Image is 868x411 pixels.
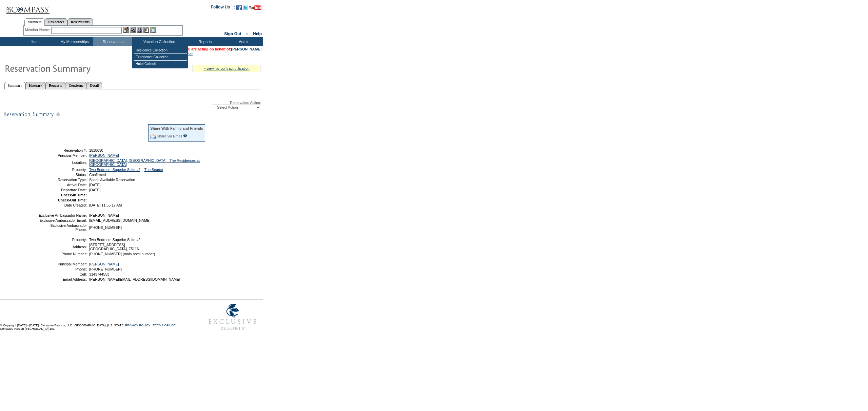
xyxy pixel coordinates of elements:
img: Reservations [143,27,149,33]
img: Become our fan on Facebook [236,5,242,10]
img: Reservaton Summary [4,61,140,75]
a: [PERSON_NAME] [89,262,119,266]
td: My Memberships [54,37,93,46]
td: Reservation Type: [38,178,87,182]
td: Reports [185,37,224,46]
td: Property: [38,168,87,172]
td: Phone: [38,267,87,271]
span: [DATE] 11:55:17 AM [89,203,122,207]
span: [PERSON_NAME][EMAIL_ADDRESS][DOMAIN_NAME] [89,277,180,281]
a: Members [24,18,45,26]
a: [PERSON_NAME] [89,153,119,157]
a: Subscribe to our YouTube Channel [249,7,261,11]
td: Address: [38,243,87,251]
a: Two Bedroom Superior Suite #2 [89,168,140,172]
td: Reservations [93,37,132,46]
img: Subscribe to our YouTube Channel [249,5,261,10]
a: Residences [45,18,67,25]
td: Date Created: [38,203,87,207]
a: Summary [4,82,25,89]
img: b_edit.gif [123,27,129,33]
td: Admin [224,37,263,46]
td: Home [15,37,54,46]
td: Exclusive Ambassador Email: [38,218,87,222]
td: Hotel Collection [134,61,187,67]
img: subTtlResSummary.gif [3,110,207,118]
td: Experience Collection [134,54,187,61]
span: 3143744553 [89,272,109,276]
a: TERMS OF USE [153,324,176,327]
td: Reservation #: [38,148,87,152]
span: [PHONE_NUMBER] [89,225,122,230]
img: Follow us on Twitter [243,5,248,10]
td: Residence Collection [134,47,187,54]
a: Become our fan on Facebook [236,7,242,11]
span: Two Bedroom Superior Suite #2 [89,238,140,242]
td: Phone Number: [38,252,87,256]
a: Reservations [67,18,93,25]
a: [PERSON_NAME] [231,47,261,51]
a: PRIVACY POLICY [125,324,150,327]
span: You are acting on behalf of: [184,47,261,51]
td: Principal Member: [38,262,87,266]
span: [PERSON_NAME] [89,213,119,217]
td: Departure Date: [38,188,87,192]
strong: Check-In Time: [61,193,87,197]
img: Exclusive Resorts [202,300,263,334]
a: [GEOGRAPHIC_DATA], [GEOGRAPHIC_DATA] - The Residences at [GEOGRAPHIC_DATA] [89,158,200,167]
td: Principal Member: [38,153,87,157]
td: Location: [38,158,87,167]
div: Reservation Action: [3,101,261,110]
div: Member Name: [25,27,51,33]
td: Arrival Date: [38,183,87,187]
td: Email Address: [38,277,87,281]
img: Impersonate [137,27,142,33]
span: [DATE] [89,183,101,187]
td: Vacation Collection [132,37,185,46]
a: The Source [144,168,163,172]
a: Sign Out [224,31,241,36]
strong: Check-Out Time: [58,198,87,202]
span: Space Available Reservation [89,178,135,182]
input: What is this? [183,134,187,137]
a: Detail [87,82,102,89]
td: Status: [38,173,87,177]
td: Follow Us :: [211,4,235,12]
a: » view my contract utilization [203,66,250,70]
a: Help [253,31,262,36]
span: [STREET_ADDRESS] [GEOGRAPHIC_DATA], 75116 [89,243,139,251]
a: Share via Email [157,134,182,138]
a: Follow us on Twitter [243,7,248,11]
span: [PHONE_NUMBER] (main hotel number) [89,252,155,256]
span: :: [246,31,249,36]
span: [PHONE_NUMBER] [89,267,122,271]
td: Exclusive Ambassador Phone: [38,223,87,232]
img: b_calculator.gif [150,27,156,33]
span: [EMAIL_ADDRESS][DOMAIN_NAME] [89,218,151,222]
span: 1818630 [89,148,103,152]
img: View [130,27,136,33]
a: Requests [45,82,65,89]
span: [DATE] [89,188,101,192]
td: Property: [38,238,87,242]
td: Exclusive Ambassador Name: [38,213,87,217]
a: Clear [184,52,193,56]
a: Concierge [65,82,86,89]
a: Itinerary [25,82,45,89]
span: Confirmed [89,173,106,177]
div: Share With Family and Friends [150,126,203,130]
td: Cell: [38,272,87,276]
